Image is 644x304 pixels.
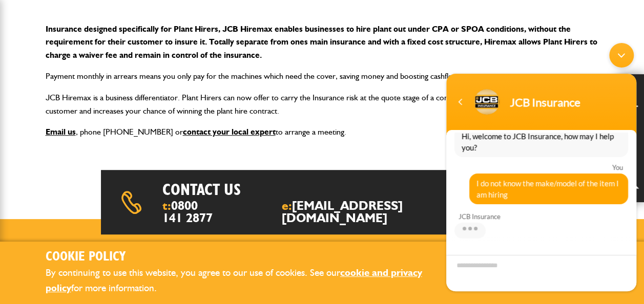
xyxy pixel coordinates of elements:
a: cookie and privacy policy [46,267,422,294]
h2: Contact us [162,180,349,200]
p: Insurance designed specifically for Plant Hirers, JCB Hiremax enables businesses to hire plant ou... [46,23,599,62]
iframe: SalesIQ Chatwindow [441,38,641,296]
a: 0800 141 2877 [162,198,213,225]
span: e: [282,200,416,224]
p: Payment monthly in arrears means you only pay for the machines which need the cover, saving money... [46,70,599,83]
p: By continuing to use this website, you agree to our use of cookies. See our for more information. [46,265,453,296]
h2: Cookie Policy [46,249,453,265]
a: Email us [46,127,76,137]
p: JCB Hiremax is a business differentiator. Plant Hirers can now offer to carry the Insurance risk ... [46,91,599,117]
a: [EMAIL_ADDRESS][DOMAIN_NAME] [282,198,403,225]
p: , phone [PHONE_NUMBER] or to arrange a meeting. [46,125,599,139]
span: t: [162,200,215,224]
a: contact your local expert [183,127,276,137]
